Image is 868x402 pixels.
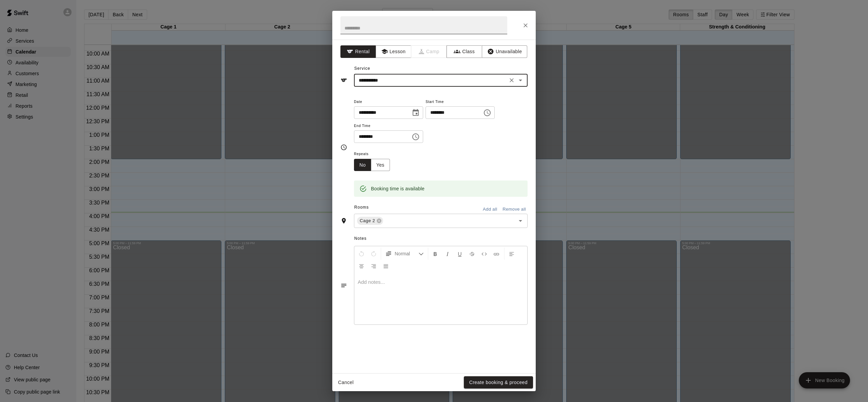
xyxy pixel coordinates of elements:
[357,217,383,225] div: Cage 2
[480,106,494,120] button: Choose time, selected time is 4:00 PM
[368,260,379,272] button: Right Align
[442,248,453,260] button: Format Italics
[478,248,490,260] button: Insert Code
[447,45,482,58] button: Class
[368,248,379,260] button: Redo
[376,45,411,58] button: Lesson
[356,248,367,260] button: Undo
[354,98,423,107] span: Date
[335,376,357,389] button: Cancel
[354,122,423,131] span: End Time
[380,260,392,272] button: Justify Align
[454,248,466,260] button: Format Underline
[354,205,369,210] span: Rooms
[516,76,525,85] button: Open
[409,106,422,120] button: Choose date, selected date is Sep 21, 2025
[491,248,502,260] button: Insert Link
[340,45,376,58] button: Rental
[356,260,367,272] button: Center Align
[354,66,370,71] span: Service
[354,159,390,171] div: outlined button group
[479,204,501,215] button: Add all
[516,216,525,226] button: Open
[340,282,347,289] svg: Notes
[501,204,528,215] button: Remove all
[409,130,422,144] button: Choose time, selected time is 4:30 PM
[340,217,347,224] svg: Rooms
[354,150,395,159] span: Repeats
[354,159,371,171] button: No
[340,77,347,84] svg: Service
[519,19,532,31] button: Close
[466,248,478,260] button: Format Strikethrough
[354,233,528,244] span: Notes
[464,376,533,389] button: Create booking & proceed
[371,159,390,171] button: Yes
[395,250,418,257] span: Normal
[357,217,378,224] span: Cage 2
[507,76,516,85] button: Clear
[371,183,425,195] div: Booking time is available
[426,98,495,107] span: Start Time
[430,248,441,260] button: Format Bold
[506,248,517,260] button: Left Align
[411,45,447,58] span: Camps can only be created in the Services page
[382,248,427,260] button: Formatting Options
[340,144,347,151] svg: Timing
[482,45,527,58] button: Unavailable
